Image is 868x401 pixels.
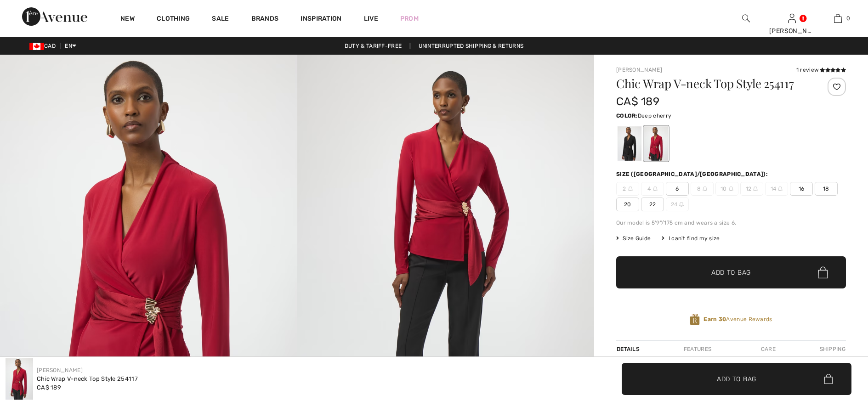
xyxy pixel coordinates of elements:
span: 24 [666,198,689,211]
a: Sale [212,15,229,24]
span: 2 [616,182,639,196]
img: 1ère Avenue [22,7,87,26]
a: Brands [251,15,279,24]
img: ring-m.svg [729,186,733,191]
a: [PERSON_NAME] [37,367,83,373]
img: Bag.svg [824,374,833,384]
div: I can't find my size [662,234,720,243]
span: EN [65,43,76,49]
div: Chic Wrap V-neck Top Style 254117 [37,374,138,384]
div: Features [676,341,719,357]
a: Sign In [788,14,796,23]
a: Clothing [157,15,190,24]
span: 8 [691,182,714,196]
img: My Info [788,13,796,24]
img: ring-m.svg [628,186,633,191]
span: Add to Bag [711,268,751,277]
span: 10 [715,182,738,196]
span: CA$ 189 [37,384,61,391]
img: ring-m.svg [653,186,658,191]
img: ring-m.svg [703,186,707,191]
div: Size ([GEOGRAPHIC_DATA]/[GEOGRAPHIC_DATA]): [616,170,770,178]
img: Bag.svg [818,266,828,278]
img: ring-m.svg [679,202,684,207]
span: 16 [790,182,813,196]
span: 4 [641,182,664,196]
span: CAD [29,43,59,49]
div: Deep cherry [644,126,668,161]
img: Chic Wrap V-Neck Top Style 254117 [6,358,33,400]
span: 6 [666,182,689,196]
div: [PERSON_NAME] [769,26,814,36]
div: Care [753,341,783,357]
a: Prom [400,14,419,23]
span: Avenue Rewards [703,315,772,323]
img: My Bag [834,13,842,24]
a: [PERSON_NAME] [616,67,662,73]
h1: Chic Wrap V-neck Top Style 254117 [616,78,808,90]
div: Shipping [817,341,846,357]
img: search the website [742,13,750,24]
span: 18 [815,182,838,196]
div: Black [618,126,641,161]
button: Add to Bag [622,363,851,395]
img: Avenue Rewards [690,313,700,326]
span: 0 [846,14,850,23]
span: 20 [616,198,639,211]
span: 14 [765,182,788,196]
a: New [120,15,135,24]
span: Add to Bag [717,374,756,384]
span: Deep cherry [638,113,671,119]
span: Color: [616,113,638,119]
a: 0 [815,13,860,24]
div: Our model is 5'9"/175 cm and wears a size 6. [616,219,846,227]
span: Size Guide [616,234,651,243]
a: Live [364,14,378,23]
span: 22 [641,198,664,211]
span: 12 [740,182,763,196]
img: ring-m.svg [753,186,758,191]
div: 1 review [796,66,846,74]
strong: Earn 30 [703,316,726,322]
span: Inspiration [301,15,341,24]
span: CA$ 189 [616,95,659,108]
img: ring-m.svg [778,186,783,191]
img: Canadian Dollar [29,43,44,50]
button: Add to Bag [616,256,846,288]
div: Details [616,341,642,357]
